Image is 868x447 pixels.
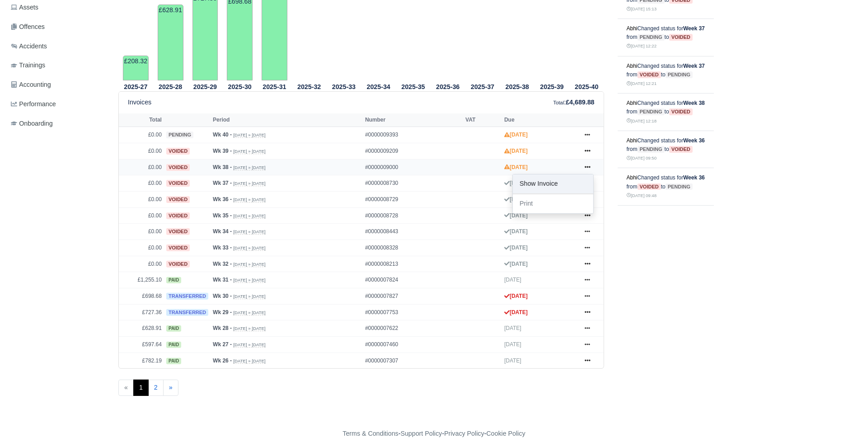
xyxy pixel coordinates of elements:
[119,192,164,208] td: £0.00
[361,81,396,92] th: 2025-34
[486,430,525,437] a: Cookie Policy
[257,81,292,92] th: 2025-31
[363,288,463,305] td: #0000007827
[638,34,665,41] span: pending
[504,341,521,348] span: [DATE]
[123,56,149,81] td: £208.32
[363,175,463,192] td: #0000008730
[7,38,108,55] a: Accidents
[11,80,51,90] span: Accounting
[233,181,265,186] small: [DATE] » [DATE]
[119,353,164,368] td: £782.19
[188,81,223,92] th: 2025-29
[166,132,193,138] span: pending
[118,81,153,92] th: 2025-27
[363,143,463,160] td: #0000009209
[233,149,265,154] small: [DATE] » [DATE]
[618,94,714,131] td: Changed status for from to
[213,341,232,348] strong: Wk 27 -
[363,337,463,353] td: #0000007460
[535,81,569,92] th: 2025-39
[363,224,463,240] td: #0000008443
[627,118,657,123] small: [DATE] 12:18
[177,428,692,439] div: - - -
[363,240,463,256] td: #0000008328
[119,175,164,192] td: £0.00
[666,184,693,190] span: pending
[119,207,164,224] td: £0.00
[119,272,164,288] td: £1,255.10
[431,81,465,92] th: 2025-36
[292,81,327,92] th: 2025-32
[11,2,38,13] span: Assets
[166,228,190,235] span: voided
[627,137,638,144] a: Abhi
[500,81,535,92] th: 2025-38
[213,132,232,138] strong: Wk 40 -
[463,113,502,127] th: VAT
[683,174,705,181] strong: Week 36
[638,146,665,153] span: pending
[166,342,181,348] span: paid
[213,325,232,331] strong: Wk 28 -
[396,81,431,92] th: 2025-35
[166,212,190,219] span: voided
[823,404,868,447] iframe: Chat Widget
[504,180,528,186] strong: [DATE]
[363,304,463,320] td: #0000007753
[233,262,265,267] small: [DATE] » [DATE]
[166,245,190,251] span: voided
[504,309,528,315] strong: [DATE]
[669,108,693,115] span: voided
[213,228,232,235] strong: Wk 34 -
[618,19,714,56] td: Changed status for from to
[166,358,181,364] span: paid
[569,81,604,92] th: 2025-40
[363,320,463,337] td: #0000007622
[119,240,164,256] td: £0.00
[683,25,705,32] strong: Week 37
[233,278,265,283] small: [DATE] » [DATE]
[504,228,528,235] strong: [DATE]
[119,320,164,337] td: £628.91
[513,174,593,193] a: Show Invoice
[158,5,183,80] td: £628.91
[166,164,190,171] span: voided
[363,272,463,288] td: #0000007824
[166,277,181,283] span: paid
[11,22,45,32] span: Offences
[233,213,265,219] small: [DATE] » [DATE]
[553,100,564,105] small: Total
[233,245,265,251] small: [DATE] » [DATE]
[213,212,232,219] strong: Wk 35 -
[119,304,164,320] td: £727.36
[669,34,693,41] span: voided
[666,71,693,78] span: pending
[233,132,265,138] small: [DATE] » [DATE]
[627,174,638,181] a: Abhi
[213,277,232,283] strong: Wk 31 -
[11,99,56,109] span: Performance
[504,261,528,267] strong: [DATE]
[327,81,361,92] th: 2025-33
[213,164,232,170] strong: Wk 38 -
[618,205,714,243] td: Changed status for from to
[683,63,705,69] strong: Week 37
[11,41,47,52] span: Accidents
[166,309,208,316] span: transferred
[627,193,657,198] small: [DATE] 09:48
[166,325,181,332] span: paid
[166,148,190,155] span: voided
[213,358,232,364] strong: Wk 26 -
[119,337,164,353] td: £597.64
[504,277,521,283] span: [DATE]
[444,430,484,437] a: Privacy Policy
[363,256,463,272] td: #0000008213
[166,180,190,187] span: voided
[683,137,705,144] strong: Week 36
[233,342,265,348] small: [DATE] » [DATE]
[502,113,577,127] th: Due
[222,81,257,92] th: 2025-30
[363,192,463,208] td: #0000008729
